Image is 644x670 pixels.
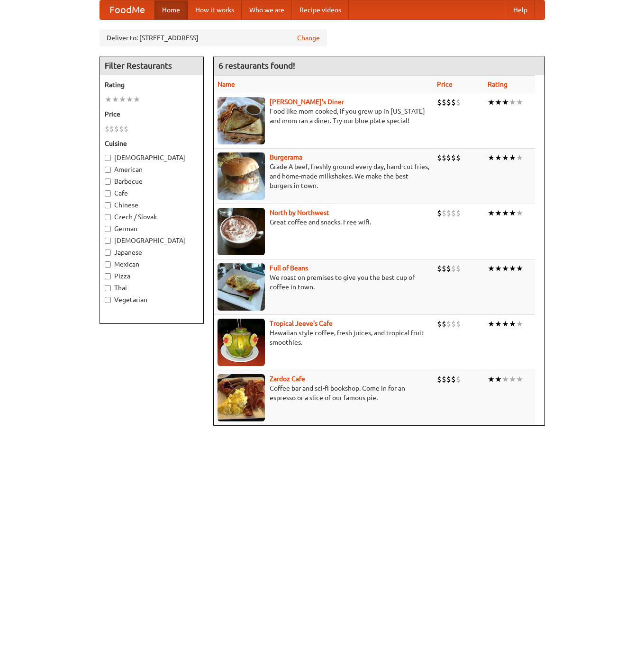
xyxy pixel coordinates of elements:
[516,319,523,329] li: ★
[218,80,235,88] a: Name
[488,208,495,218] li: ★
[456,319,461,329] li: $
[446,208,451,218] li: $
[437,374,442,384] li: $
[105,212,199,222] label: Czech / Slovak
[442,152,446,163] li: $
[506,0,535,19] a: Help
[446,152,451,163] li: $
[516,208,523,218] li: ★
[442,208,446,218] li: $
[488,374,495,384] li: ★
[270,153,302,161] a: Burgerama
[105,226,111,232] input: German
[488,152,495,163] li: ★
[218,328,429,347] p: Hawaiian style coffee, fresh juices, and tropical fruit smoothies.
[218,107,429,125] p: Food like mom cooked, if you grew up in [US_STATE] and mom ran a diner. Try our blue plate special!
[119,124,124,134] li: $
[509,319,516,329] li: ★
[105,124,109,134] li: $
[495,374,502,384] li: ★
[442,263,446,274] li: $
[105,250,111,256] input: Japanese
[502,319,509,329] li: ★
[105,295,199,304] label: Vegetarian
[218,319,265,366] img: jeeves.jpg
[105,273,111,279] input: Pizza
[100,0,154,19] a: FoodMe
[270,209,329,216] a: North by Northwest
[509,374,516,384] li: ★
[242,0,292,19] a: Who we are
[105,155,111,161] input: [DEMOGRAPHIC_DATA]
[105,109,199,119] h5: Price
[495,208,502,218] li: ★
[437,152,442,163] li: $
[456,152,461,163] li: $
[495,152,502,163] li: ★
[218,384,429,402] p: Coffee bar and sci-fi bookshop. Come in for an espresso or a slice of our famous pie.
[105,214,111,220] input: Czech / Slovak
[437,208,442,218] li: $
[188,0,242,19] a: How it works
[105,202,111,208] input: Chinese
[218,61,295,70] ng-pluralize: 6 restaurants found!
[124,124,128,134] li: $
[218,97,265,144] img: sallys.jpg
[451,97,456,107] li: $
[218,273,429,292] p: We roast on premises to give you the best cup of coffee in town.
[105,179,111,185] input: Barbecue
[442,374,446,384] li: $
[451,152,456,163] li: $
[105,177,199,186] label: Barbecue
[105,200,199,210] label: Chinese
[105,259,199,269] label: Mexican
[495,263,502,274] li: ★
[442,319,446,329] li: $
[114,124,119,134] li: $
[488,263,495,274] li: ★
[154,0,188,19] a: Home
[105,94,112,105] li: ★
[109,124,114,134] li: $
[119,94,126,105] li: ★
[456,263,461,274] li: $
[509,152,516,163] li: ★
[451,208,456,218] li: $
[516,263,523,274] li: ★
[105,139,199,148] h5: Cuisine
[502,97,509,107] li: ★
[437,80,453,88] a: Price
[451,263,456,274] li: $
[488,97,495,107] li: ★
[456,97,461,107] li: $
[105,80,199,89] h5: Rating
[488,319,495,329] li: ★
[446,97,451,107] li: $
[297,33,320,43] a: Change
[442,97,446,107] li: $
[270,375,305,383] a: Zardoz Cafe
[488,80,508,88] a: Rating
[218,208,265,255] img: north.jpg
[100,56,203,75] h4: Filter Restaurants
[437,97,442,107] li: $
[456,374,461,384] li: $
[502,208,509,218] li: ★
[133,94,140,105] li: ★
[516,152,523,163] li: ★
[495,97,502,107] li: ★
[446,263,451,274] li: $
[270,264,308,272] a: Full of Beans
[446,374,451,384] li: $
[218,374,265,421] img: zardoz.jpg
[509,97,516,107] li: ★
[509,263,516,274] li: ★
[218,263,265,311] img: beans.jpg
[105,188,199,198] label: Cafe
[502,374,509,384] li: ★
[105,190,111,197] input: Cafe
